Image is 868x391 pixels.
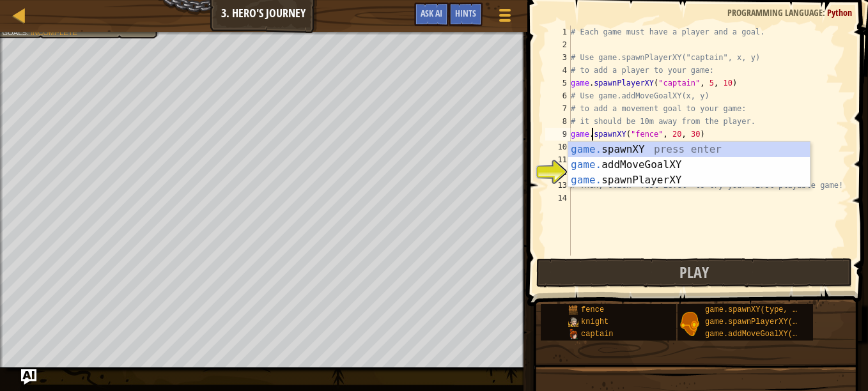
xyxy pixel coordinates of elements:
[705,318,843,326] span: game.spawnPlayerXY(type, x, y)
[545,64,571,77] div: 4
[545,179,571,192] div: 13
[823,6,827,19] span: :
[827,6,852,19] span: Python
[581,330,613,339] span: captain
[727,6,823,19] span: Programming language
[545,38,571,51] div: 2
[568,317,578,327] img: portrait.png
[545,51,571,64] div: 3
[455,7,476,19] span: Hints
[705,305,816,314] span: game.spawnXY(type, x, y)
[21,369,36,385] button: Ask AI
[568,329,578,339] img: portrait.png
[545,26,571,38] div: 1
[545,128,571,141] div: 9
[545,102,571,115] div: 7
[581,305,604,314] span: fence
[545,77,571,89] div: 5
[581,318,608,326] span: knight
[679,262,709,282] span: Play
[545,153,571,166] div: 11
[545,141,571,153] div: 10
[545,166,571,179] div: 12
[678,312,702,336] img: portrait.png
[545,115,571,128] div: 8
[414,3,449,26] button: Ask AI
[545,89,571,102] div: 6
[536,258,852,287] button: Play
[545,192,571,204] div: 14
[489,3,521,33] button: Show game menu
[568,305,578,315] img: portrait.png
[421,7,442,19] span: Ask AI
[705,330,816,339] span: game.addMoveGoalXY(x, y)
